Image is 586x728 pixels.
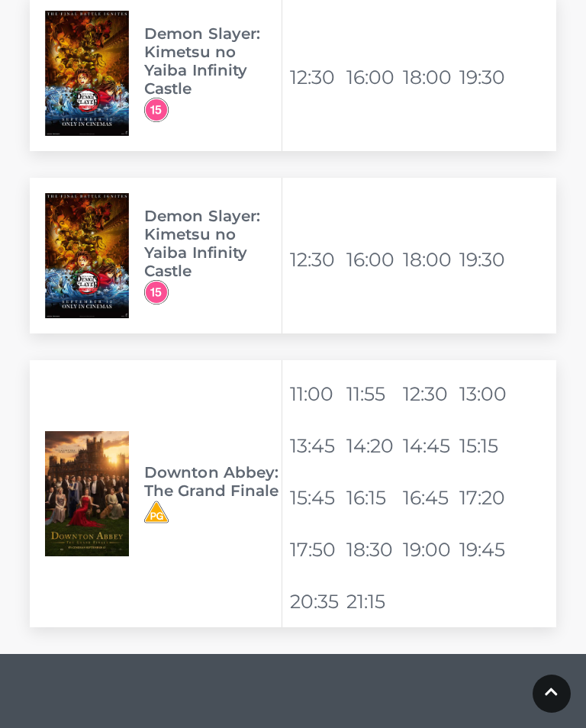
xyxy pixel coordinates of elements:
[459,375,513,412] li: 13:00
[290,241,343,278] li: 12:30
[144,207,282,280] h3: Demon Slayer: Kimetsu no Yaiba Infinity Castle
[346,531,400,568] li: 18:30
[346,59,400,95] li: 16:00
[346,479,400,516] li: 16:15
[459,479,513,516] li: 17:20
[290,59,343,95] li: 12:30
[346,583,400,620] li: 21:15
[290,479,343,516] li: 15:45
[290,375,343,412] li: 11:00
[290,583,343,620] li: 20:35
[403,427,456,464] li: 14:45
[459,241,513,278] li: 19:30
[403,241,456,278] li: 18:00
[459,59,513,95] li: 19:30
[403,375,456,412] li: 12:30
[144,24,282,98] h3: Demon Slayer: Kimetsu no Yaiba Infinity Castle
[403,531,456,568] li: 19:00
[459,531,513,568] li: 19:45
[403,479,456,516] li: 16:45
[290,531,343,568] li: 17:50
[144,463,282,500] h3: Downton Abbey: The Grand Finale
[346,427,400,464] li: 14:20
[346,241,400,278] li: 16:00
[403,59,456,95] li: 18:00
[290,427,343,464] li: 13:45
[346,375,400,412] li: 11:55
[459,427,513,464] li: 15:15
